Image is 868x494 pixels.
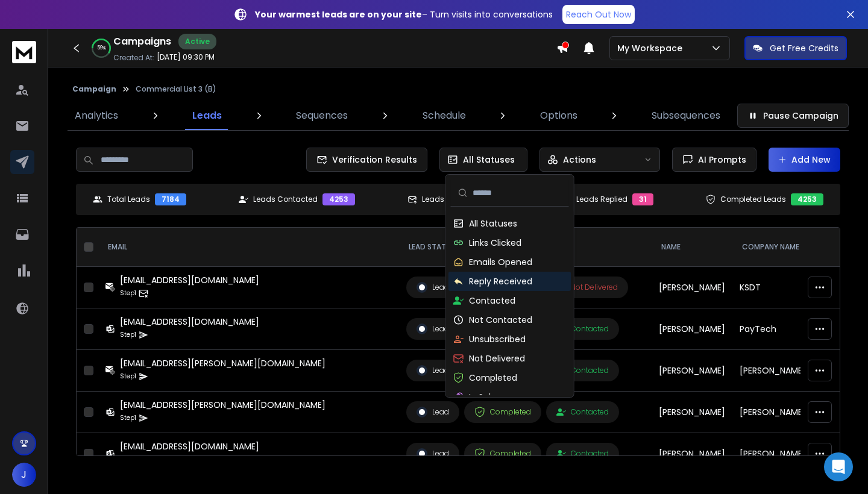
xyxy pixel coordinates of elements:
[12,463,36,487] button: J
[791,193,823,205] div: 4253
[306,148,427,172] button: Verification Results
[469,352,525,364] p: Not Delivered
[652,433,732,475] td: [PERSON_NAME]
[469,333,526,345] p: Unsubscribed
[469,372,517,384] p: Completed
[617,42,687,54] p: My Workspace
[120,329,136,341] p: Step 1
[178,34,216,49] div: Active
[98,228,399,267] th: EMAIL
[423,108,466,123] p: Schedule
[469,237,521,249] p: Links Clicked
[732,267,838,308] td: KSDT
[120,370,136,383] p: Step 1
[322,193,355,205] div: 4253
[732,350,838,392] td: [PERSON_NAME]
[769,148,840,172] button: Add New
[120,357,325,369] div: [EMAIL_ADDRESS][PERSON_NAME][DOMAIN_NAME]
[732,433,838,475] td: [PERSON_NAME] [PERSON_NAME] Accountancy
[652,350,732,392] td: [PERSON_NAME]
[417,324,449,334] div: Lead
[120,454,136,466] p: Step 1
[556,407,609,417] div: Contacted
[68,101,125,130] a: Analytics
[120,412,136,424] p: Step 1
[157,52,215,62] p: [DATE] 09:30 PM
[72,84,116,94] button: Campaign
[693,154,746,166] span: AI Prompts
[113,53,154,63] p: Created At:
[289,101,355,130] a: Sequences
[469,217,517,230] p: All Statuses
[732,308,838,350] td: PayTech
[327,154,417,166] span: Verification Results
[469,295,515,307] p: Contacted
[556,283,618,292] div: Not Delivered
[113,34,171,49] h1: Campaigns
[97,45,106,52] p: 59 %
[192,108,222,123] p: Leads
[296,108,348,123] p: Sequences
[652,308,732,350] td: [PERSON_NAME]
[672,148,756,172] button: AI Prompts
[155,193,186,205] div: 7184
[474,407,531,417] div: Completed
[556,366,609,375] div: Contacted
[652,392,732,433] td: [PERSON_NAME]
[136,84,216,94] p: Commercial List 3 (B)
[533,101,585,130] a: Options
[632,193,653,205] div: 31
[253,195,318,204] p: Leads Contacted
[469,391,536,403] p: In Subsequence
[255,8,422,20] strong: Your warmest leads are on your site
[732,392,838,433] td: [PERSON_NAME] [PERSON_NAME]
[474,448,531,459] div: Completed
[255,8,553,20] p: – Turn visits into conversations
[185,101,229,130] a: Leads
[770,42,838,54] p: Get Free Credits
[415,101,473,130] a: Schedule
[12,41,36,63] img: logo
[556,449,609,458] div: Contacted
[417,282,449,293] div: Lead
[824,452,853,481] div: Open Intercom Messenger
[120,287,136,299] p: Step 1
[644,101,728,130] a: Subsequences
[744,36,847,60] button: Get Free Credits
[75,108,118,123] p: Analytics
[399,228,652,267] th: LEAD STATUS
[562,5,635,24] a: Reach Out Now
[576,195,627,204] p: Leads Replied
[563,154,596,166] p: Actions
[469,314,532,326] p: Not Contacted
[652,228,732,267] th: NAME
[120,399,325,411] div: [EMAIL_ADDRESS][PERSON_NAME][DOMAIN_NAME]
[469,275,532,287] p: Reply Received
[652,267,732,308] td: [PERSON_NAME]
[556,324,609,334] div: Contacted
[417,407,449,417] div: Lead
[720,195,786,204] p: Completed Leads
[652,108,720,123] p: Subsequences
[422,195,475,204] p: Leads Opened
[732,228,838,267] th: Company Name
[417,365,449,376] div: Lead
[540,108,577,123] p: Options
[469,256,532,268] p: Emails Opened
[463,154,515,166] p: All Statuses
[120,274,259,286] div: [EMAIL_ADDRESS][DOMAIN_NAME]
[737,104,849,128] button: Pause Campaign
[566,8,631,20] p: Reach Out Now
[120,316,259,328] div: [EMAIL_ADDRESS][DOMAIN_NAME]
[120,440,259,452] div: [EMAIL_ADDRESS][DOMAIN_NAME]
[417,448,449,459] div: Lead
[107,195,150,204] p: Total Leads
